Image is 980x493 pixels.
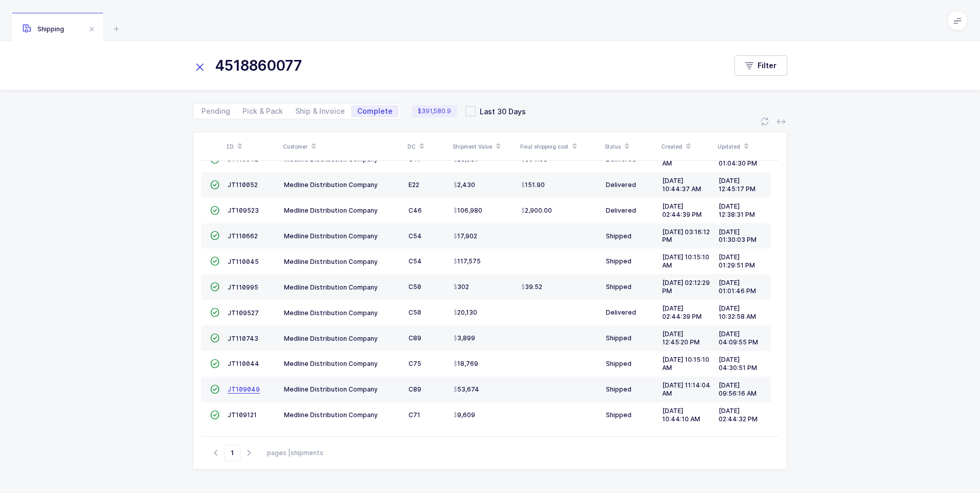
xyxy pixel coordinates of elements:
span:  [210,360,219,367]
span: [DATE] 01:30:03 PM [719,228,757,244]
span: 9,609 [454,411,475,419]
span:  [210,411,219,419]
div: Created [661,138,711,155]
span: 2,430 [454,181,475,189]
span: Medline Distribution Company [284,232,378,240]
span: C89 [409,385,421,393]
span: 302 [454,283,469,291]
div: DC [407,138,446,155]
span: C71 [409,411,420,419]
span:  [210,283,219,291]
button: Filter [734,55,787,76]
span: JT110045 [228,258,259,265]
span: Medline Distribution Company [284,360,378,367]
div: Shipped [606,385,654,394]
span: 18,769 [454,360,478,368]
span: 151.90 [521,181,545,189]
span: 20,130 [454,309,477,317]
div: Delivered [606,309,654,317]
span: C47 [409,155,422,163]
span: JT109523 [228,207,259,214]
span: [DATE] 09:56:16 AM [719,381,757,397]
span: [DATE] 10:32:58 AM [719,304,756,320]
span: [DATE] 01:01:46 PM [719,279,756,295]
span: [DATE] 12:45:20 PM [662,330,700,346]
span: [DATE] 11:14:04 AM [662,381,710,397]
span: 2,900.00 [521,207,552,215]
span: JT109527 [228,309,259,317]
span:  [210,309,219,316]
span: [DATE] 02:12:29 PM [662,279,710,295]
span: Medline Distribution Company [284,335,378,342]
span: C46 [409,207,422,214]
div: Shipped [606,283,654,291]
div: Delivered [606,181,654,189]
span: 17,902 [454,232,477,240]
span: [DATE] 12:45:17 PM [719,177,756,193]
span: [DATE] 02:44:39 PM [662,304,702,320]
span: Medline Distribution Company [284,411,378,419]
span: [DATE] 01:04:30 PM [719,151,757,167]
span: 117,575 [454,257,481,265]
span: C50 [409,283,421,291]
span: 106,980 [454,207,482,215]
div: Shipped [606,232,654,240]
span: [DATE] 10:15:10 AM [662,253,709,269]
span:  [210,232,219,239]
span: Pick & Pack [242,108,283,115]
span: [DATE] 01:29:51 PM [719,253,755,269]
div: pages | shipments [267,448,323,458]
span:  [210,334,219,342]
span: [DATE] 12:38:31 PM [719,202,755,218]
span: C50 [409,309,421,316]
div: Status [605,138,655,155]
span: 39.52 [521,283,542,291]
span: Pending [201,108,230,115]
div: Final shipping cost [520,138,599,155]
span: [DATE] 10:15:10 AM [662,356,709,372]
div: Customer [283,138,401,155]
span:  [210,155,219,163]
span: [DATE] 02:44:39 PM [662,202,702,218]
span: $391,580.9 [412,105,457,117]
span: JT110743 [228,335,258,342]
span: C75 [409,360,421,367]
span: JT109121 [228,411,257,419]
div: Shipped [606,334,654,342]
span: Medline Distribution Company [284,385,378,393]
div: Shipped [606,360,654,368]
span: [DATE] 03:16:12 PM [662,228,710,244]
span: Ship & Invoice [295,108,345,115]
span: 53,674 [454,385,479,394]
div: ID [227,138,277,155]
span: Medline Distribution Company [284,207,378,214]
span: Medline Distribution Company [284,258,378,265]
span: Medline Distribution Company [284,283,378,291]
span: [DATE] 10:44:10 AM [662,407,700,423]
span: JT110052 [228,181,258,189]
span: JT110995 [228,283,258,291]
span:  [210,257,219,265]
input: Search for Shipments... [193,53,714,78]
div: Shipped [606,411,654,419]
span: [DATE] 10:44:37 AM [662,177,701,193]
span: [DATE] 04:09:55 PM [719,330,758,346]
span: Medline Distribution Company [284,181,378,189]
span: C54 [409,232,422,240]
span: E22 [409,181,419,189]
span: [DATE] 04:30:51 PM [719,356,757,372]
span: C54 [409,257,422,265]
span: Medline Distribution Company [284,309,378,317]
span: JT110044 [228,360,259,367]
div: Delivered [606,207,654,215]
span: Complete [357,108,393,115]
span: C89 [409,334,421,342]
div: Updated [718,138,768,155]
span: JT109049 [228,385,260,393]
span: [DATE] 02:44:32 PM [719,407,758,423]
span: Shipping [23,25,64,33]
span: Go to [224,445,240,461]
div: Shipped [606,257,654,265]
span:  [210,181,219,189]
span: [DATE] 10:15:10 AM [662,151,709,167]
